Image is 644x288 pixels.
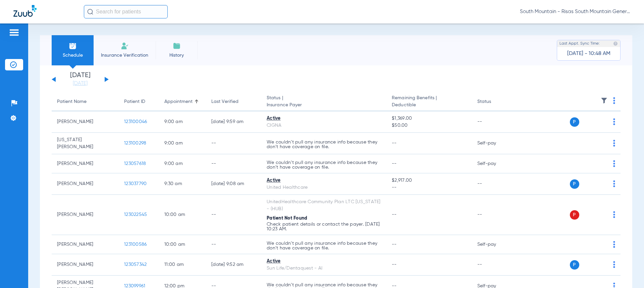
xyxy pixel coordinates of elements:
th: Status | [261,93,386,111]
td: 10:00 AM [159,235,206,254]
span: P [570,179,579,189]
img: Schedule [69,42,77,50]
td: -- [472,111,517,133]
img: hamburger-icon [9,28,19,37]
img: Manual Insurance Verification [121,42,129,50]
span: Patient Not Found [267,216,307,221]
img: Zuub Logo [13,5,37,17]
td: [PERSON_NAME] [52,154,119,173]
div: United Healthcare [267,184,381,191]
td: -- [472,173,517,195]
td: [US_STATE][PERSON_NAME] [52,133,119,154]
span: Deductible [392,102,466,109]
li: [DATE] [60,72,100,87]
span: 123037790 [124,181,147,186]
p: Check patient details or contact the payer. [DATE] 10:23 AM. [267,222,381,231]
td: -- [206,195,261,235]
td: -- [206,235,261,254]
div: Patient ID [124,98,154,105]
div: UnitedHealthcare Community Plan LTC [US_STATE] - (HUB) [267,198,381,213]
td: Self-pay [472,235,517,254]
span: $1,369.00 [392,115,466,122]
span: 123100586 [124,242,147,247]
td: -- [206,154,261,173]
div: Patient Name [57,98,113,105]
img: group-dot-blue.svg [613,261,615,268]
div: Appointment [164,98,193,105]
img: Search Icon [87,9,93,15]
td: 11:00 AM [159,254,206,276]
span: 123022545 [124,212,147,217]
td: Self-pay [472,154,517,173]
td: 9:30 AM [159,173,206,195]
td: [DATE] 9:52 AM [206,254,261,276]
div: Patient Name [57,98,87,105]
span: History [161,52,193,59]
td: [PERSON_NAME] [52,111,119,133]
img: group-dot-blue.svg [613,180,615,187]
span: 123057618 [124,161,146,166]
td: Self-pay [472,133,517,154]
div: Sun Life/Dentaquest - AI [267,265,381,272]
div: Active [267,115,381,122]
td: [DATE] 9:08 AM [206,173,261,195]
td: -- [206,133,261,154]
td: -- [472,254,517,276]
th: Status [472,93,517,111]
span: -- [392,242,397,247]
img: filter.svg [601,97,607,104]
span: 123100298 [124,141,146,146]
span: Last Appt. Sync Time: [559,40,600,47]
img: last sync help info [613,41,618,46]
img: group-dot-blue.svg [613,211,615,218]
span: -- [392,262,397,267]
div: Active [267,258,381,265]
img: x.svg [598,261,605,268]
img: group-dot-blue.svg [613,97,615,104]
div: Patient ID [124,98,145,105]
img: x.svg [598,140,605,147]
td: 9:00 AM [159,111,206,133]
img: x.svg [598,160,605,167]
p: We couldn’t pull any insurance info because they don’t have coverage on file. [267,140,381,149]
div: Last Verified [211,98,256,105]
img: x.svg [598,180,605,187]
span: -- [392,141,397,146]
span: Insurance Verification [99,52,151,59]
span: P [570,260,579,270]
span: 123100046 [124,119,147,124]
td: [PERSON_NAME] [52,195,119,235]
span: -- [392,161,397,166]
th: Remaining Benefits | [386,93,472,111]
div: Active [267,177,381,184]
td: 9:00 AM [159,133,206,154]
img: group-dot-blue.svg [613,118,615,125]
p: We couldn’t pull any insurance info because they don’t have coverage on file. [267,241,381,250]
td: 10:00 AM [159,195,206,235]
span: -- [392,184,466,191]
img: group-dot-blue.svg [613,140,615,147]
span: Insurance Payer [267,102,381,109]
a: [DATE] [60,80,100,87]
span: $2,917.00 [392,177,466,184]
div: CIGNA [267,122,381,129]
span: $50.00 [392,122,466,129]
span: P [570,210,579,220]
span: -- [392,212,397,217]
span: [DATE] - 10:48 AM [567,50,610,57]
div: Appointment [164,98,201,105]
img: x.svg [598,118,605,125]
td: -- [472,195,517,235]
img: History [173,42,181,50]
input: Search for patients [84,5,168,18]
span: 123057342 [124,262,147,267]
td: [PERSON_NAME] [52,235,119,254]
div: Last Verified [211,98,238,105]
img: group-dot-blue.svg [613,160,615,167]
td: [PERSON_NAME] [52,173,119,195]
td: [PERSON_NAME] [52,254,119,276]
span: Schedule [57,52,89,59]
span: P [570,117,579,127]
td: 9:00 AM [159,154,206,173]
img: x.svg [598,241,605,248]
